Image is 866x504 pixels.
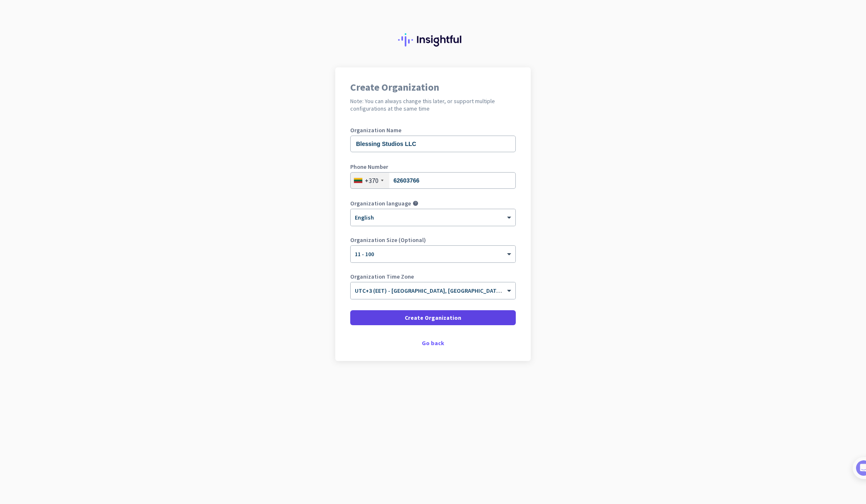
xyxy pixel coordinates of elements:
[405,314,461,322] span: Create Organization
[365,176,379,185] div: +370
[350,274,516,279] label: Organization Time Zone
[350,164,516,170] label: Phone Number
[413,200,418,206] i: help
[350,340,516,346] div: Go back
[350,82,516,92] h1: Create Organization
[350,136,516,152] input: What is the name of your organization?
[350,310,516,325] button: Create Organization
[350,97,516,112] h2: Note: You can always change this later, or support multiple configurations at the same time
[350,200,411,206] label: Organization language
[350,172,516,189] input: 312 34567
[350,127,516,133] label: Organization Name
[398,33,468,47] img: Insightful
[350,237,516,243] label: Organization Size (Optional)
